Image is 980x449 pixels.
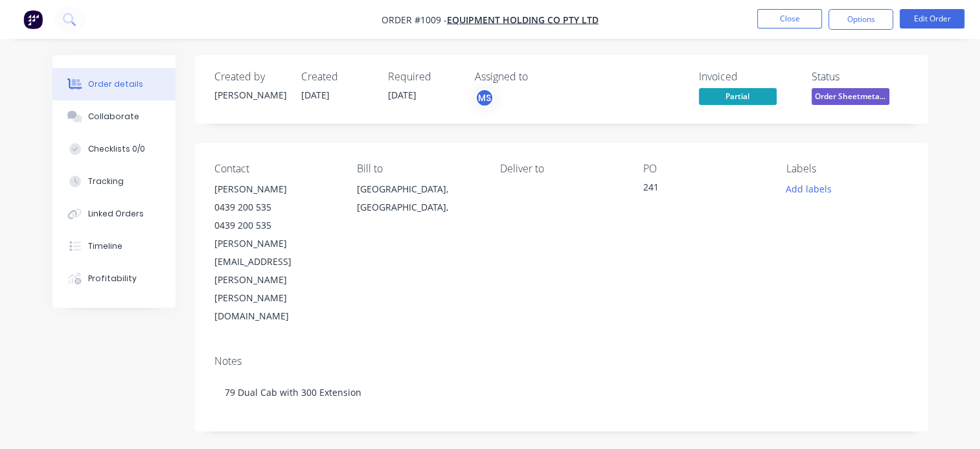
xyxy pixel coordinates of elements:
[779,180,839,198] button: Add labels
[357,163,479,175] div: Bill to
[699,88,777,104] span: Partial
[301,71,372,83] div: Created
[699,71,796,83] div: Invoiced
[643,163,766,175] div: PO
[500,163,622,175] div: Deliver to
[52,133,176,165] button: Checklists 0/0
[447,14,598,26] a: Equipment Holding Co Pty Ltd
[757,9,822,29] button: Close
[23,10,43,29] img: Factory
[475,71,604,83] div: Assigned to
[357,180,479,222] div: [GEOGRAPHIC_DATA], [GEOGRAPHIC_DATA],
[812,71,909,83] div: Status
[301,89,330,101] span: [DATE]
[812,88,889,104] span: Order Sheetmeta...
[52,262,176,295] button: Profitability
[382,14,447,26] span: Order #1009 -
[475,88,494,108] button: MS
[214,216,337,235] div: 0439 200 535
[52,68,176,100] button: Order details
[214,71,286,83] div: Created by
[88,78,143,90] div: Order details
[52,165,176,198] button: Tracking
[88,208,144,220] div: Linked Orders
[214,163,337,175] div: Contact
[388,71,459,83] div: Required
[828,9,893,30] button: Options
[214,180,337,325] div: [PERSON_NAME]0439 200 5350439 200 535[PERSON_NAME][EMAIL_ADDRESS][PERSON_NAME][PERSON_NAME][DOMAI...
[786,163,909,175] div: Labels
[643,180,766,198] div: 241
[52,198,176,230] button: Linked Orders
[52,230,176,262] button: Timeline
[214,180,337,198] div: [PERSON_NAME]
[214,235,337,325] div: [PERSON_NAME][EMAIL_ADDRESS][PERSON_NAME][PERSON_NAME][DOMAIN_NAME]
[214,355,909,367] div: Notes
[214,198,337,216] div: 0439 200 535
[88,176,124,187] div: Tracking
[88,143,145,155] div: Checklists 0/0
[214,373,909,412] div: 79 Dual Cab with 300 Extension
[88,273,137,284] div: Profitability
[214,88,286,102] div: [PERSON_NAME]
[900,9,964,29] button: Edit Order
[357,180,479,216] div: [GEOGRAPHIC_DATA], [GEOGRAPHIC_DATA],
[88,240,122,252] div: Timeline
[812,88,889,108] button: Order Sheetmeta...
[52,100,176,133] button: Collaborate
[388,89,416,101] span: [DATE]
[88,111,139,122] div: Collaborate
